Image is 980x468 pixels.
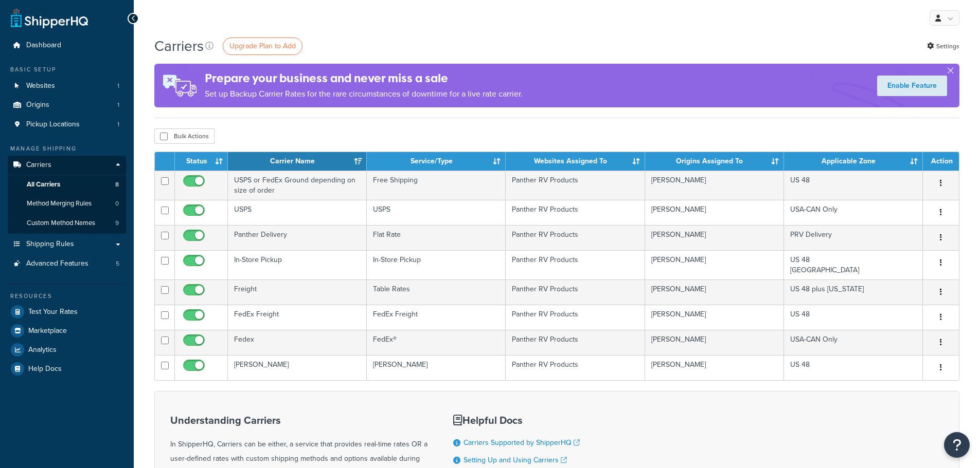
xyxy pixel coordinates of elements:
[228,330,367,355] td: Fedex
[8,360,126,378] a: Help Docs
[367,305,506,330] td: FedEx Freight
[26,82,55,90] span: Websites
[229,41,296,51] span: Upgrade Plan to Add
[205,70,523,87] h4: Prepare your business and never miss a sale
[784,152,923,171] th: Applicable Zone: activate to sort column ascending
[506,355,645,380] td: Panther RV Products
[784,305,923,330] td: US 48
[645,152,784,171] th: Origins Assigned To: activate to sort column ascending
[367,171,506,200] td: Free Shipping
[8,156,126,234] li: Carriers
[464,437,580,448] a: Carriers Supported by ShipperHQ
[506,250,645,279] td: Panther RV Products
[8,254,126,273] a: Advanced Features 5
[228,305,367,330] td: FedEx Freight
[645,355,784,380] td: [PERSON_NAME]
[506,279,645,305] td: Panther RV Products
[26,240,74,249] span: Shipping Rules
[115,199,119,208] span: 0
[8,96,126,115] li: Origins
[8,36,126,55] a: Dashboard
[154,64,205,107] img: ad-rules-rateshop-fe6ec290ccb7230408bd80ed9643f0289d75e0ffd9eb532fc0e269fcd187b520.png
[228,225,367,250] td: Panther Delivery
[784,355,923,380] td: US 48
[27,180,60,189] span: All Carriers
[175,152,228,171] th: Status: activate to sort column ascending
[8,115,126,134] li: Pickup Locations
[645,279,784,305] td: [PERSON_NAME]
[228,200,367,225] td: USPS
[26,120,80,129] span: Pickup Locations
[367,330,506,355] td: FedEx®
[26,41,61,50] span: Dashboard
[367,279,506,305] td: Table Rates
[117,120,119,129] span: 1
[228,152,367,171] th: Carrier Name: activate to sort column ascending
[115,180,119,189] span: 8
[8,194,126,213] a: Method Merging Rules 0
[784,200,923,225] td: USA-CAN Only
[8,235,126,254] a: Shipping Rules
[228,355,367,380] td: [PERSON_NAME]
[506,171,645,200] td: Panther RV Products
[8,115,126,134] a: Pickup Locations 1
[923,152,959,171] th: Action
[8,77,126,96] li: Websites
[8,254,126,273] li: Advanced Features
[367,152,506,171] th: Service/Type: activate to sort column ascending
[645,225,784,250] td: [PERSON_NAME]
[8,341,126,359] a: Analytics
[8,322,126,340] a: Marketplace
[8,175,126,194] li: All Carriers
[116,259,119,268] span: 5
[228,171,367,200] td: USPS or FedEx Ground depending on size of order
[784,225,923,250] td: PRV Delivery
[927,39,959,53] a: Settings
[28,346,57,354] span: Analytics
[26,161,51,170] span: Carriers
[506,305,645,330] td: Panther RV Products
[205,87,523,101] p: Set up Backup Carrier Rates for the rare circumstances of downtime for a live rate carrier.
[8,214,126,233] a: Custom Method Names 9
[367,250,506,279] td: In-Store Pickup
[27,219,95,228] span: Custom Method Names
[26,101,49,109] span: Origins
[117,101,119,109] span: 1
[506,225,645,250] td: Panther RV Products
[877,76,947,96] a: Enable Feature
[944,432,970,458] button: Open Resource Center
[170,415,427,426] h3: Understanding Carriers
[784,279,923,305] td: US 48 plus [US_STATE]
[464,455,567,465] a: Setting Up and Using Carriers
[154,128,215,144] button: Bulk Actions
[453,415,587,426] h3: Helpful Docs
[8,156,126,175] a: Carriers
[28,365,62,373] span: Help Docs
[506,200,645,225] td: Panther RV Products
[506,152,645,171] th: Websites Assigned To: activate to sort column ascending
[367,355,506,380] td: [PERSON_NAME]
[506,330,645,355] td: Panther RV Products
[784,330,923,355] td: USA-CAN Only
[28,327,67,335] span: Marketplace
[8,303,126,321] a: Test Your Rates
[28,308,78,316] span: Test Your Rates
[115,219,119,228] span: 9
[367,200,506,225] td: USPS
[8,96,126,115] a: Origins 1
[27,199,92,208] span: Method Merging Rules
[8,292,126,301] div: Resources
[228,250,367,279] td: In-Store Pickup
[154,36,204,56] h1: Carriers
[117,82,119,90] span: 1
[784,171,923,200] td: US 48
[8,65,126,74] div: Basic Setup
[223,38,302,55] a: Upgrade Plan to Add
[784,250,923,279] td: US 48 [GEOGRAPHIC_DATA]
